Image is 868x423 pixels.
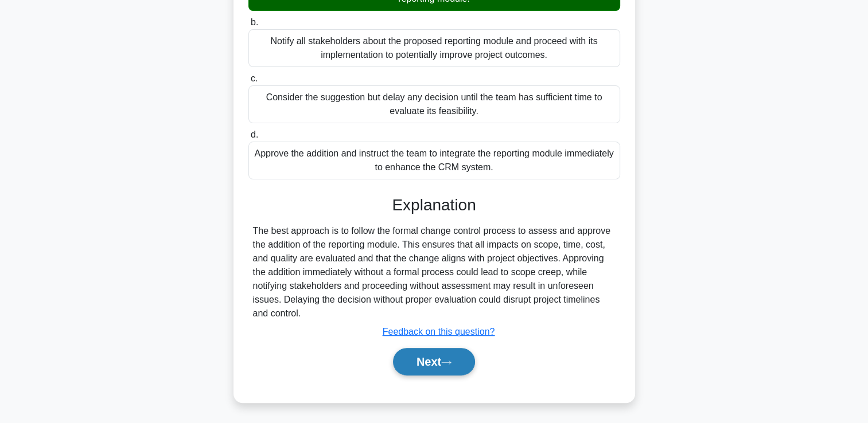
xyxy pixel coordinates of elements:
[255,195,613,215] h3: Explanation
[248,85,620,123] div: Consider the suggestion but delay any decision until the team has sufficient time to evaluate its...
[251,17,258,27] span: b.
[251,130,258,139] span: d.
[248,29,620,67] div: Notify all stakeholders about the proposed reporting module and proceed with its implementation t...
[248,142,620,179] div: Approve the addition and instruct the team to integrate the reporting module immediately to enhan...
[393,348,475,375] button: Next
[383,327,495,336] a: Feedback on this question?
[251,73,258,83] span: c.
[253,224,616,320] div: The best approach is to follow the formal change control process to assess and approve the additi...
